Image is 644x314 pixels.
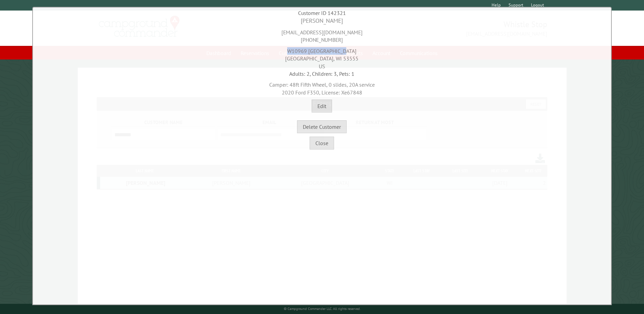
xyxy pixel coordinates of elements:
div: Customer ID 142321 [35,9,609,17]
small: © Campground Commander LLC. All rights reserved. [284,307,361,311]
div: Adults: 2, Children: 3, Pets: 1 [35,70,609,77]
button: Close [310,137,334,150]
button: Delete Customer [297,120,347,133]
button: Edit [312,100,332,112]
div: [EMAIL_ADDRESS][DOMAIN_NAME] [PHONE_NUMBER] [35,25,609,44]
div: W10969 [GEOGRAPHIC_DATA] [GEOGRAPHIC_DATA], WI 53555 US [35,44,609,70]
div: [PERSON_NAME] [35,17,609,25]
div: Camper: 48ft Fifth Wheel, 0 slides, 20A service [35,77,609,96]
span: 2020 Ford F350, License: Xe67848 [282,89,362,96]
